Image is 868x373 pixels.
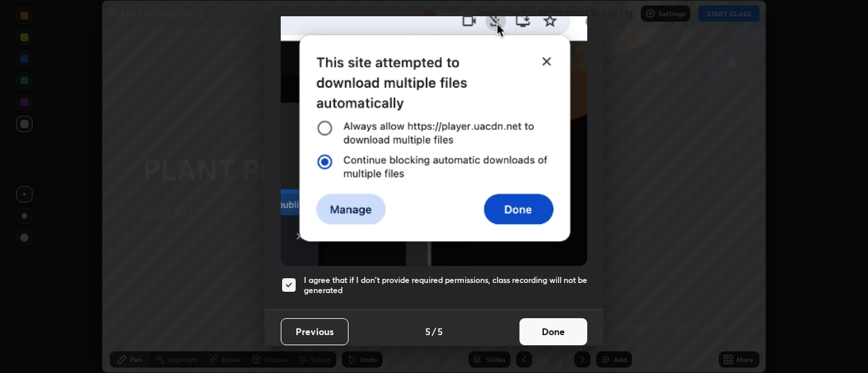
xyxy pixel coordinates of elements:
h4: 5 [425,324,431,338]
button: Done [519,318,587,345]
h5: I agree that if I don't provide required permissions, class recording will not be generated [304,275,587,296]
h4: 5 [437,324,443,338]
button: Previous [281,318,349,345]
h4: / [432,324,436,338]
